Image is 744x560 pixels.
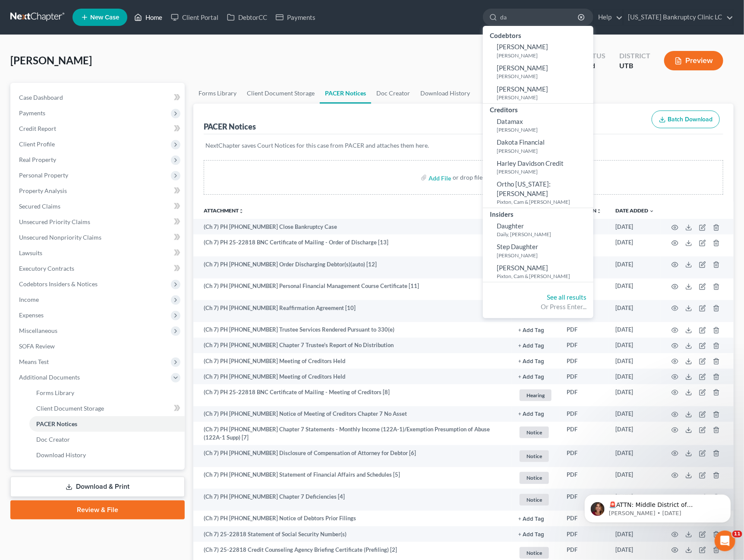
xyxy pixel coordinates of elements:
[483,104,593,114] div: Creditors
[12,183,185,199] a: Property Analysis
[193,300,511,322] td: (Ch 7) PH [PHONE_NUMBER] Reaffirmation Agreement [10]
[483,261,593,282] a: [PERSON_NAME]Pixton, Cam & [PERSON_NAME]
[649,209,654,214] i: expand_more
[193,406,511,422] td: (Ch 7) PH [PHONE_NUMBER] Notice of Meeting of Creditors Chapter 7 No Asset
[518,374,544,380] button: + Add Tag
[560,489,608,511] td: PDF
[19,94,63,101] span: Case Dashboard
[29,432,185,447] a: Doc Creator
[608,300,661,322] td: [DATE]
[19,296,39,303] span: Income
[560,338,608,353] td: PDF
[19,156,56,163] span: Real Property
[242,83,320,104] a: Client Document Storage
[36,405,104,412] span: Client Document Storage
[497,222,524,230] span: Daughter
[608,322,661,338] td: [DATE]
[36,436,70,443] span: Doc Creator
[615,207,654,214] a: Date Added expand_more
[497,159,564,167] span: Harley Davidson Credit
[497,264,548,272] span: [PERSON_NAME]
[518,326,553,334] a: + Add Tag
[547,293,586,301] a: See all results
[608,406,661,422] td: [DATE]
[193,83,242,104] a: Forms Library
[19,327,57,334] span: Miscellaneous
[608,234,661,256] td: [DATE]
[193,489,511,511] td: (Ch 7) PH [PHONE_NUMBER] Chapter 7 Deficiencies [4]
[520,494,549,506] span: Notice
[193,353,511,369] td: (Ch 7) PH [PHONE_NUMBER] Meeting of Creditors Held
[497,198,591,206] small: Pixton, Cam & [PERSON_NAME]
[19,234,101,241] span: Unsecured Nonpriority Claims
[193,256,511,278] td: (Ch 7) PH [PHONE_NUMBER] Order Discharging Debtor(s)(auto) [12]
[608,422,661,446] td: [DATE]
[518,343,544,349] button: + Add Tag
[608,467,661,489] td: [DATE]
[12,199,185,214] a: Secured Claims
[29,416,185,432] a: PACER Notices
[497,52,591,59] small: [PERSON_NAME]
[518,532,544,538] button: + Add Tag
[12,230,185,245] a: Unsecured Nonpriority Claims
[205,141,722,150] p: NextChapter saves Court Notices for this case from PACER and attaches them here.
[483,240,593,261] a: Step Daughter[PERSON_NAME]
[608,353,661,369] td: [DATE]
[497,252,591,259] small: [PERSON_NAME]
[29,447,185,463] a: Download History
[19,218,90,225] span: Unsecured Priority Claims
[560,467,608,489] td: PDF
[608,338,661,353] td: [DATE]
[497,272,591,280] small: Pixton, Cam & [PERSON_NAME]
[36,389,74,396] span: Forms Library
[664,51,723,70] button: Preview
[668,116,712,123] span: Batch Download
[518,359,544,364] button: + Add Tag
[167,9,223,25] a: Client Portal
[483,61,593,82] a: [PERSON_NAME][PERSON_NAME]
[560,511,608,526] td: PDF
[193,322,511,338] td: (Ch 7) PH [PHONE_NUMBER] Trustee Services Rendered Pursuant to 330(e)
[223,9,271,25] a: DebtorCC
[239,209,244,214] i: unfold_more
[497,73,591,80] small: [PERSON_NAME]
[520,450,549,462] span: Notice
[497,147,591,155] small: [PERSON_NAME]
[608,256,661,278] td: [DATE]
[193,384,511,406] td: (Ch 7) PH 25-22818 BNC Certificate of Mailing - Meeting of Creditors [8]
[518,493,553,507] a: Notice
[497,243,538,250] span: Step Daughter
[518,357,553,365] a: + Add Tag
[12,90,185,105] a: Case Dashboard
[560,369,608,384] td: PDF
[204,207,244,214] a: Attachmentunfold_more
[453,173,498,182] div: or drop files here
[193,511,511,526] td: (Ch 7) PH [PHONE_NUMBER] Notice of Debtors Prior Filings
[500,9,579,25] input: Search by name...
[518,341,553,349] a: + Add Tag
[497,85,548,93] span: [PERSON_NAME]
[483,40,593,61] a: [PERSON_NAME][PERSON_NAME]
[497,43,548,51] span: [PERSON_NAME]
[497,94,591,101] small: [PERSON_NAME]
[520,472,549,484] span: Notice
[19,109,45,117] span: Payments
[619,51,650,61] div: District
[371,83,415,104] a: Doc Creator
[483,82,593,104] a: [PERSON_NAME][PERSON_NAME]
[193,526,511,542] td: (Ch 7) 25-22818 Statement of Social Security Number(s)
[483,136,593,157] a: Dakota Financial[PERSON_NAME]
[320,83,371,104] a: PACER Notices
[271,9,320,25] a: Payments
[10,500,185,519] a: Review & File
[497,168,591,175] small: [PERSON_NAME]
[193,234,511,256] td: (Ch 7) PH 25-22818 BNC Certificate of Mailing - Order of Discharge [13]
[490,302,586,311] div: Or Press Enter...
[518,546,553,560] a: Notice
[608,384,661,406] td: [DATE]
[518,516,544,522] button: + Add Tag
[560,526,608,542] td: PDF
[19,280,98,288] span: Codebtors Insiders & Notices
[518,328,544,333] button: + Add Tag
